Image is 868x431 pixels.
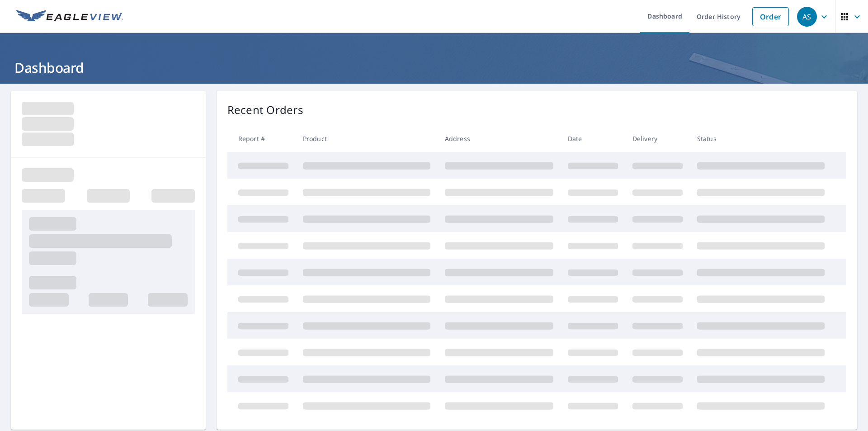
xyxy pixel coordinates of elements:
th: Status [690,125,832,152]
th: Address [438,125,561,152]
img: EV Logo [16,10,123,24]
a: Order [752,7,789,26]
th: Delivery [625,125,690,152]
div: AS [797,7,817,27]
th: Date [561,125,625,152]
th: Report # [227,125,296,152]
h1: Dashboard [11,58,857,77]
th: Product [296,125,438,152]
p: Recent Orders [227,102,303,118]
